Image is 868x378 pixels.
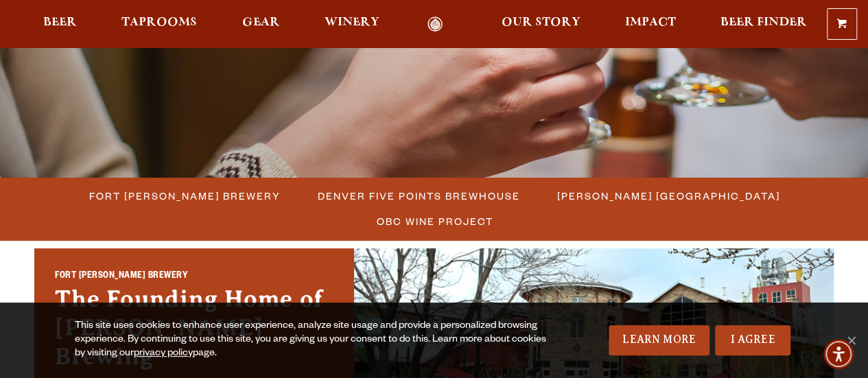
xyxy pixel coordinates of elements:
a: Winery [316,16,388,32]
a: I Agree [715,325,790,355]
span: Beer Finder [720,17,807,28]
a: Beer [34,16,86,32]
a: Impact [616,16,685,32]
span: Gear [242,17,280,28]
span: Beer [43,17,77,28]
a: [PERSON_NAME] [GEOGRAPHIC_DATA] [549,186,787,206]
span: Our Story [502,17,580,28]
a: Denver Five Points Brewhouse [309,186,527,206]
span: [PERSON_NAME] [GEOGRAPHIC_DATA] [557,186,780,206]
a: Taprooms [113,16,206,32]
div: Accessibility Menu [823,339,854,369]
a: Our Story [493,16,589,32]
a: Gear [233,16,289,32]
span: Denver Five Points Brewhouse [318,186,520,206]
a: OBC Wine Project [368,211,500,231]
a: Odell Home [410,16,461,32]
span: Taprooms [121,17,197,28]
h3: The Founding Home of [PERSON_NAME] Brewing [55,285,333,378]
h2: Fort [PERSON_NAME] Brewery [55,270,333,285]
a: Fort [PERSON_NAME] Brewery [81,186,288,206]
a: Beer Finder [712,16,816,32]
span: Fort [PERSON_NAME] Brewery [89,186,281,206]
span: Impact [625,17,676,28]
a: privacy policy [134,349,193,359]
div: This site uses cookies to enhance user experience, analyze site usage and provide a personalized ... [75,320,554,361]
span: Winery [325,17,379,28]
a: Learn More [609,325,709,355]
span: OBC Wine Project [377,211,493,231]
